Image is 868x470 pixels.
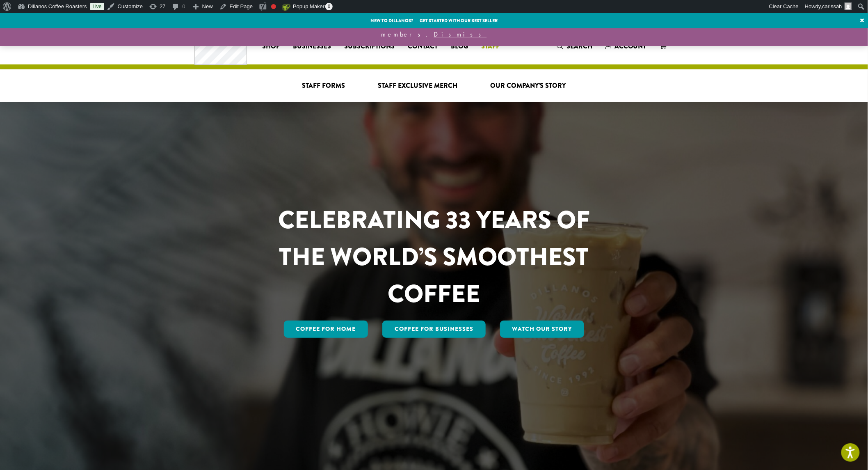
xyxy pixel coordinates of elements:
[420,17,498,24] a: Get started with our best seller
[500,321,585,338] a: Watch Our Story
[90,3,104,10] a: Live
[344,41,395,52] span: Subscriptions
[284,321,368,338] a: Coffee for Home
[857,13,868,28] a: ×
[325,3,333,10] span: 0
[293,41,331,52] span: Businesses
[408,41,438,52] span: Contact
[262,41,280,52] span: Shop
[451,41,468,52] span: Blog
[550,39,599,53] a: Search
[475,40,506,53] a: Staff
[434,30,487,39] a: Dismiss
[271,4,276,9] div: Focus keyphrase not set
[481,41,500,52] span: Staff
[822,3,842,9] span: carissah
[614,41,646,51] span: Account
[382,321,486,338] a: Coffee For Businesses
[254,202,614,312] h1: CELEBRATING 33 YEARS OF THE WORLD’S SMOOTHEST COFFEE
[566,41,592,51] span: Search
[378,81,458,91] span: Staff Exclusive Merch
[302,81,345,91] span: Staff Forms
[256,40,286,53] a: Shop
[491,81,566,91] span: Our Company’s Story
